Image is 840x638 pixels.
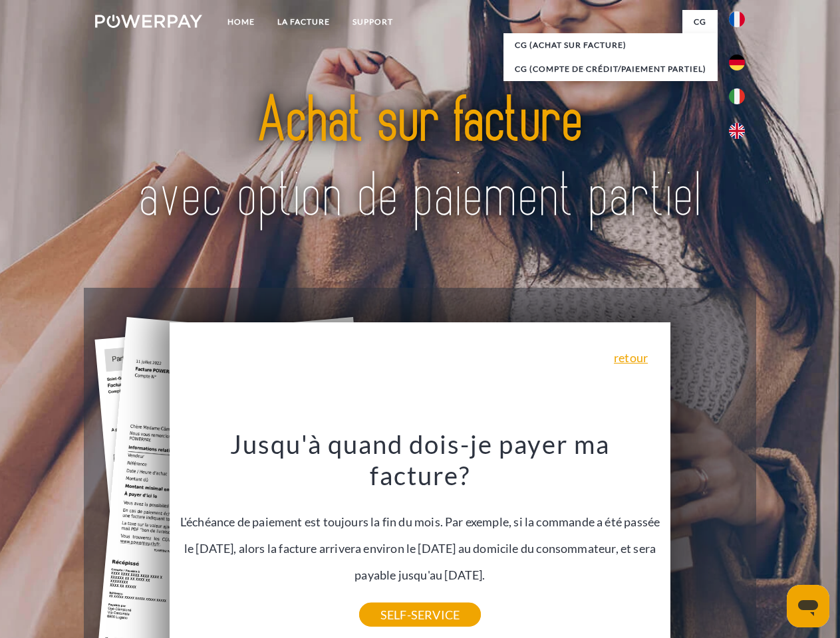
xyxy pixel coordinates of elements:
[178,428,663,615] div: L'échéance de paiement est toujours la fin du mois. Par exemple, si la commande a été passée le [...
[359,603,481,627] a: SELF-SERVICE
[341,10,404,34] a: Support
[95,15,202,28] img: logo-powerpay-white.svg
[266,10,341,34] a: LA FACTURE
[127,64,713,255] img: title-powerpay_fr.svg
[787,585,829,627] iframe: Bouton de lancement de la fenêtre de messagerie
[503,33,718,57] a: CG (achat sur facture)
[614,352,648,364] a: retour
[216,10,266,34] a: Home
[729,11,745,27] img: fr
[729,88,745,104] img: it
[682,10,718,34] a: CG
[178,428,663,492] h3: Jusqu'à quand dois-je payer ma facture?
[503,57,718,81] a: CG (Compte de crédit/paiement partiel)
[729,123,745,139] img: en
[729,54,745,70] img: de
